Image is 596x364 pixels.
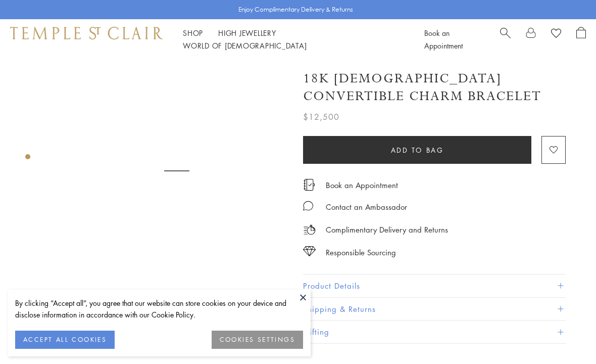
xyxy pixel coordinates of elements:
[303,298,566,321] button: Shipping & Returns
[15,331,115,349] button: ACCEPT ALL COOKIES
[303,70,566,105] h1: 18K [DEMOGRAPHIC_DATA] Convertible Charm Bracelet
[326,201,407,213] div: Contact an Ambassador
[303,136,531,164] button: Add to bag
[183,40,307,51] a: World of [DEMOGRAPHIC_DATA]World of [DEMOGRAPHIC_DATA]
[303,246,316,256] img: icon_sourcing.svg
[303,275,566,297] button: Product Details
[218,28,276,38] a: High JewelleryHigh Jewellery
[303,179,315,191] img: icon_appointment.svg
[303,110,339,123] span: $12,500
[545,316,586,354] iframe: Gorgias live chat messenger
[303,223,316,236] img: icon_delivery.svg
[15,297,303,321] div: By clicking “Accept all”, you agree that our website can store cookies on your device and disclos...
[212,331,303,349] button: COOKIES SETTINGS
[10,27,163,39] img: Temple St. Clair
[183,28,203,38] a: ShopShop
[551,27,561,42] a: View Wishlist
[326,223,448,236] p: Complimentary Delivery and Returns
[326,179,398,191] a: Book an Appointment
[238,5,353,15] p: Enjoy Complimentary Delivery & Returns
[424,28,463,51] a: Book an Appointment
[25,152,30,167] div: Product gallery navigation
[303,321,566,343] button: Gifting
[183,27,402,52] nav: Main navigation
[303,201,313,211] img: MessageIcon-01_2.svg
[326,246,396,259] div: Responsible Sourcing
[576,27,586,52] a: Open Shopping Bag
[391,145,444,156] span: Add to bag
[500,27,511,52] a: Search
